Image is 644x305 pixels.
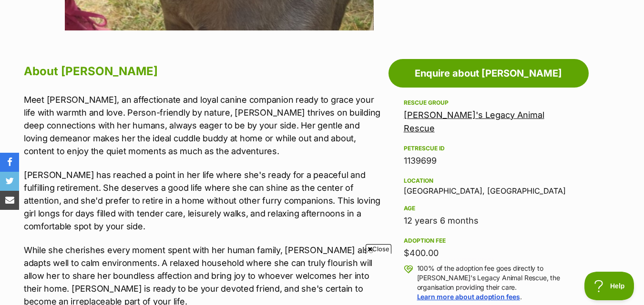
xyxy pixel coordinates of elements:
[404,214,573,227] div: 12 years 6 months
[149,257,496,300] iframe: Advertisement
[24,168,384,233] p: [PERSON_NAME] has reached a point in her life where she's ready for a peaceful and fulfilling ret...
[404,154,573,167] div: 1139699
[584,272,634,300] iframe: Help Scout Beacon - Open
[404,110,544,133] a: [PERSON_NAME]'s Legacy Animal Rescue
[404,175,573,195] div: [GEOGRAPHIC_DATA], [GEOGRAPHIC_DATA]
[404,99,573,107] div: Rescue group
[404,177,573,185] div: Location
[404,237,573,245] div: Adoption fee
[24,93,384,157] p: Meet [PERSON_NAME], an affectionate and loyal canine companion ready to grace your life with warm...
[24,61,384,82] h2: About [PERSON_NAME]
[404,145,573,152] div: PetRescue ID
[404,205,573,212] div: Age
[366,244,391,254] span: Close
[404,246,573,260] div: $400.00
[388,59,589,88] a: Enquire about [PERSON_NAME]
